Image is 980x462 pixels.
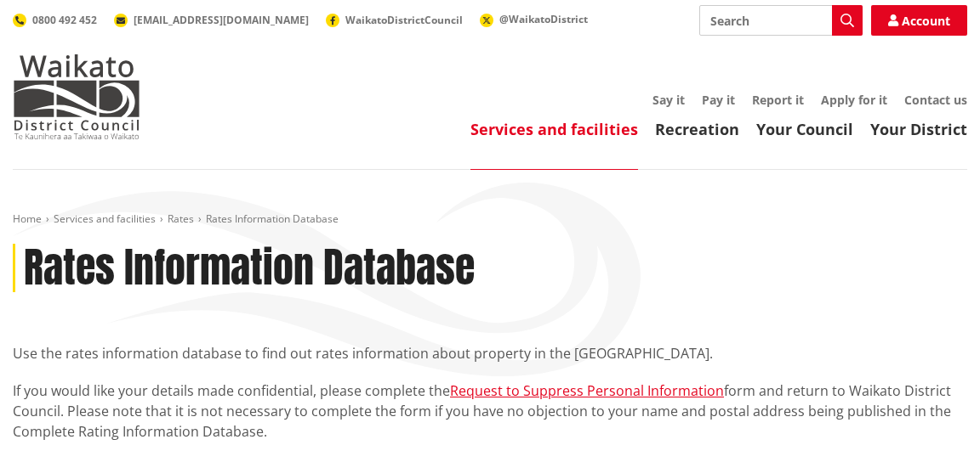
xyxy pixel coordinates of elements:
a: Request to Suppress Personal Information [450,381,724,400]
a: Account [871,5,967,36]
a: Report it [752,92,804,108]
a: Rates [168,211,194,226]
a: Contact us [904,92,967,108]
a: Your District [870,119,967,139]
span: @WaikatoDistrict [499,12,588,26]
nav: breadcrumb [13,212,967,227]
span: 0800 492 452 [32,13,97,27]
a: Home [13,211,42,226]
a: Services and facilities [470,119,638,139]
h1: Rates Information Database [24,244,475,293]
a: 0800 492 452 [13,13,97,27]
input: Search input [699,5,863,36]
a: Recreation [655,119,739,139]
a: Say it [652,92,685,108]
a: Services and facilities [54,211,156,226]
a: Your Council [756,119,853,139]
span: [EMAIL_ADDRESS][DOMAIN_NAME] [134,13,309,27]
a: Apply for it [821,92,887,108]
a: Pay it [702,92,735,108]
a: @WaikatoDistrict [480,12,588,26]
p: If you would like your details made confidential, please complete the form and return to Waikato ... [13,380,967,442]
span: WaikatoDistrictCouncil [345,13,463,27]
span: Rates Information Database [206,211,339,226]
a: [EMAIL_ADDRESS][DOMAIN_NAME] [114,13,309,27]
a: WaikatoDistrictCouncil [326,13,463,27]
p: Use the rates information database to find out rates information about property in the [GEOGRAPHI... [13,343,967,363]
img: Waikato District Council - Te Kaunihera aa Takiwaa o Waikato [13,54,140,139]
